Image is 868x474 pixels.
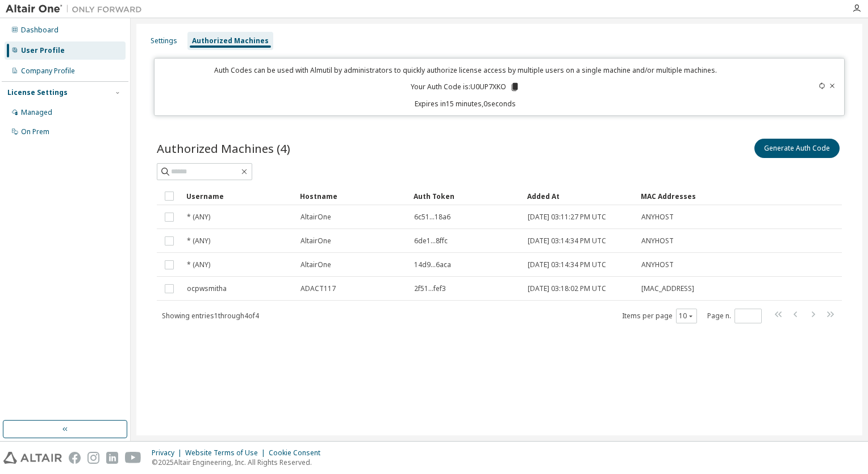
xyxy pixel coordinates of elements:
[301,213,331,222] span: AltairOne
[6,3,148,15] img: Altair One
[641,187,723,205] div: MAC Addresses
[187,284,227,293] span: ocpwsmitha
[414,187,518,205] div: Auth Token
[622,309,697,323] span: Items per page
[301,236,331,246] span: AltairOne
[161,65,770,75] p: Auth Codes can be used with Almutil by administrators to quickly authorize license access by mult...
[414,260,451,269] span: 14d9...6aca
[641,236,674,246] span: ANYHOST
[87,452,99,464] img: instagram.svg
[185,448,269,458] div: Website Terms of Use
[21,66,75,76] div: Company Profile
[21,26,59,35] div: Dashboard
[269,448,327,458] div: Cookie Consent
[187,260,210,269] span: * (ANY)
[414,213,450,222] span: 6c51...18a6
[157,140,290,156] span: Authorized Machines (4)
[187,213,210,222] span: * (ANY)
[641,260,674,269] span: ANYHOST
[528,213,606,222] span: [DATE] 03:11:27 PM UTC
[152,458,327,467] p: © 2025 Altair Engineering, Inc. All Rights Reserved.
[301,260,331,269] span: AltairOne
[528,236,606,246] span: [DATE] 03:14:34 PM UTC
[21,127,49,136] div: On Prem
[3,452,62,464] img: altair_logo.svg
[301,284,336,293] span: ADACT117
[192,36,269,45] div: Authorized Machines
[106,452,118,464] img: linkedin.svg
[641,284,694,293] span: [MAC_ADDRESS]
[21,108,52,117] div: Managed
[414,236,448,246] span: 6de1...8ffc
[69,452,81,464] img: facebook.svg
[414,284,446,293] span: 2f51...fef3
[161,99,770,109] p: Expires in 15 minutes, 0 seconds
[125,452,141,464] img: youtube.svg
[411,82,520,92] p: Your Auth Code is: U0UP7XKO
[162,311,259,321] span: Showing entries 1 through 4 of 4
[754,139,840,158] button: Generate Auth Code
[186,187,291,205] div: Username
[300,187,404,205] div: Hostname
[527,187,632,205] div: Added At
[641,213,674,222] span: ANYHOST
[151,36,177,45] div: Settings
[187,236,210,246] span: * (ANY)
[21,46,65,55] div: User Profile
[679,311,694,321] button: 10
[152,448,185,458] div: Privacy
[528,284,606,293] span: [DATE] 03:18:02 PM UTC
[707,309,762,323] span: Page n.
[7,88,68,97] div: License Settings
[528,260,606,269] span: [DATE] 03:14:34 PM UTC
